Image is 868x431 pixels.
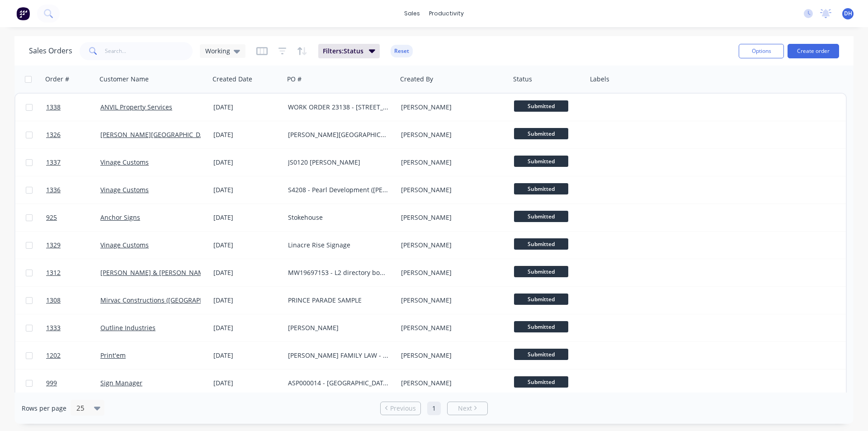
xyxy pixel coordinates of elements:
div: [PERSON_NAME] [401,241,501,250]
span: Submitted [514,294,568,305]
span: Submitted [514,266,568,277]
span: Submitted [514,183,568,194]
a: 1337 [46,149,100,176]
span: 1329 [46,241,61,250]
div: [DATE] [213,103,281,112]
span: Submitted [514,128,568,139]
div: ASP000014 - [GEOGRAPHIC_DATA] - [GEOGRAPHIC_DATA] [288,379,388,388]
span: Submitted [514,349,568,360]
span: 999 [46,379,57,388]
span: 1308 [46,296,61,305]
div: [PERSON_NAME] [288,323,388,332]
a: 999 [46,369,100,397]
span: Filters: Status [323,47,363,56]
div: [PERSON_NAME] [401,213,501,222]
div: Created Date [212,75,252,84]
span: Submitted [514,100,568,112]
a: Vinage Customs [100,241,149,249]
div: JS0120 [PERSON_NAME] [288,158,388,167]
div: [DATE] [213,268,281,277]
div: WORK ORDER 23138 - [STREET_ADDRESS]. [288,103,388,112]
div: PRINCE PARADE SAMPLE [288,296,388,305]
div: [PERSON_NAME] [401,296,501,305]
span: 1202 [46,351,61,360]
a: 1329 [46,232,100,259]
img: Factory [16,7,30,20]
input: Search... [105,42,193,60]
div: MW19697153 - L2 directory board updates [288,268,388,277]
span: Previous [390,404,416,413]
span: Submitted [514,376,568,388]
span: Submitted [514,321,568,332]
span: 1338 [46,103,61,112]
span: 1336 [46,185,61,194]
div: Labels [590,75,609,84]
a: [PERSON_NAME] & [PERSON_NAME] [100,268,210,277]
div: S4208 - Pearl Development ([PERSON_NAME] Storage) [288,185,388,194]
a: Outline Industries [100,323,156,332]
div: [PERSON_NAME] [401,323,501,332]
span: Submitted [514,238,568,250]
div: Status [513,75,532,84]
div: [DATE] [213,185,281,194]
a: 1336 [46,176,100,204]
div: Created By [400,75,433,84]
h1: Sales Orders [29,47,72,55]
div: [DATE] [213,213,281,222]
span: 1333 [46,323,61,332]
a: Anchor Signs [100,213,140,222]
div: [PERSON_NAME] [401,158,501,167]
a: Previous page [381,404,420,413]
a: Next page [448,404,487,413]
div: [PERSON_NAME] [401,103,501,112]
a: 1202 [46,342,100,369]
ul: Pagination [377,402,491,415]
div: [DATE] [213,241,281,250]
a: 1338 [46,94,100,121]
div: Order # [45,75,69,84]
div: [DATE] [213,296,281,305]
button: Filters:Status [318,44,380,58]
a: [PERSON_NAME][GEOGRAPHIC_DATA][PERSON_NAME] [GEOGRAPHIC_DATA] [100,130,328,139]
span: Submitted [514,156,568,167]
a: 1308 [46,287,100,314]
div: Stokehouse [288,213,388,222]
a: 1312 [46,259,100,286]
div: productivity [425,7,468,20]
span: Working [205,46,230,56]
div: [PERSON_NAME][GEOGRAPHIC_DATA][PERSON_NAME] - BUILDING SIGNAGE [288,130,388,139]
a: ANVIL Property Services [100,103,172,111]
span: 1312 [46,268,61,277]
div: [DATE] [213,351,281,360]
span: Submitted [514,211,568,222]
span: Next [458,404,472,413]
a: Mirvac Constructions ([GEOGRAPHIC_DATA]) Pty Ltd [100,296,255,304]
div: [PERSON_NAME] [401,351,501,360]
button: Create order [788,44,839,58]
div: [PERSON_NAME] FAMILY LAW - Reception Lightbox [288,351,388,360]
div: [DATE] [213,323,281,332]
a: 925 [46,204,100,231]
div: [DATE] [213,130,281,139]
a: Sign Manager [100,379,142,387]
div: [PERSON_NAME] [401,379,501,388]
div: [PERSON_NAME] [401,268,501,277]
span: 1337 [46,158,61,167]
span: Rows per page [22,404,66,413]
div: sales [400,7,425,20]
a: Vinage Customs [100,185,149,194]
button: Reset [391,45,413,57]
a: 1326 [46,121,100,148]
span: DH [844,9,852,18]
div: [PERSON_NAME] [401,185,501,194]
a: 1333 [46,314,100,341]
a: Page 1 is your current page [427,402,441,415]
div: [DATE] [213,158,281,167]
div: PO # [287,75,302,84]
a: Print'em [100,351,126,360]
span: 925 [46,213,57,222]
a: Vinage Customs [100,158,149,166]
div: Customer Name [99,75,149,84]
div: [PERSON_NAME] [401,130,501,139]
div: [DATE] [213,379,281,388]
